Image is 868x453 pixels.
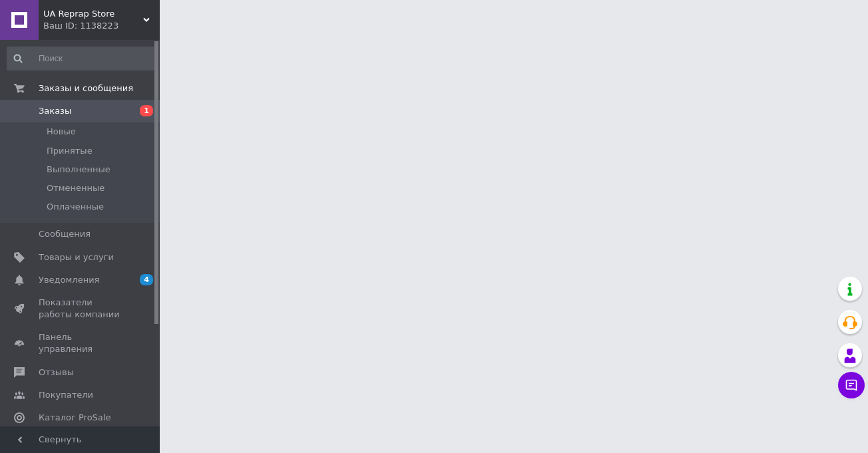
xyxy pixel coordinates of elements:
[39,105,71,117] span: Заказы
[140,274,153,285] span: 4
[39,228,91,240] span: Сообщения
[47,164,110,176] span: Выполненные
[39,82,133,94] span: Заказы и сообщения
[43,8,143,20] span: UA Reprap Store
[47,126,76,138] span: Новые
[140,105,153,116] span: 1
[39,389,93,401] span: Покупатели
[47,182,105,194] span: Отмененные
[39,251,114,263] span: Товары и услуги
[47,201,104,213] span: Оплаченные
[43,20,160,32] div: Ваш ID: 1138223
[39,331,123,355] span: Панель управления
[47,145,93,157] span: Принятые
[7,47,157,71] input: Поиск
[39,274,99,286] span: Уведомления
[39,367,74,378] span: Отзывы
[39,412,110,424] span: Каталог ProSale
[39,297,123,321] span: Показатели работы компании
[838,372,865,398] button: Чат с покупателем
